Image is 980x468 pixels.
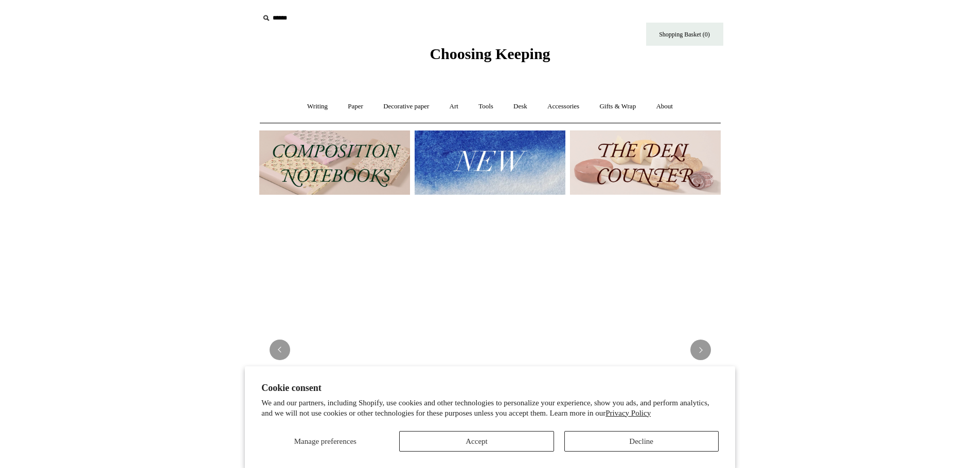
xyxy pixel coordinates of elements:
button: Manage preferences [261,431,389,452]
a: Gifts & Wrap [590,93,645,120]
a: Tools [469,93,503,120]
button: Decline [564,431,719,452]
button: Accept [399,431,554,452]
a: Accessories [538,93,589,120]
span: Choosing Keeping [430,45,550,62]
button: Previous [270,340,290,360]
span: Manage preferences [294,437,357,445]
a: Desk [504,93,537,120]
a: Decorative paper [374,93,438,120]
a: Privacy Policy [605,409,651,417]
p: We and our partners, including Shopify, use cookies and other technologies to personalize your ex... [261,398,719,418]
a: Art [440,93,468,120]
a: About [647,93,682,120]
h2: Cookie consent [261,383,719,394]
button: Next [690,340,711,360]
img: 202302 Composition ledgers.jpg__PID:69722ee6-fa44-49dd-a067-31375e5d54ec [259,130,410,195]
a: Shopping Basket (0) [646,23,723,46]
a: Choosing Keeping [430,53,550,61]
img: New.jpg__PID:f73bdf93-380a-4a35-bcfe-7823039498e1 [415,130,565,195]
a: Writing [298,93,337,120]
img: The Deli Counter [570,130,721,195]
a: Paper [338,93,372,120]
